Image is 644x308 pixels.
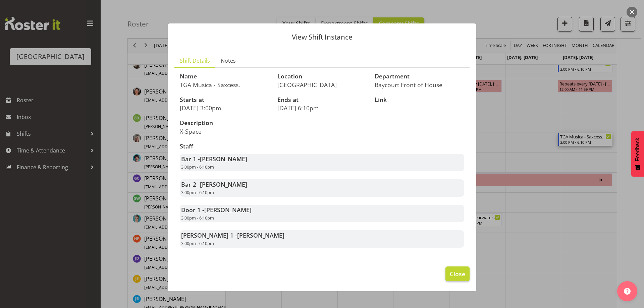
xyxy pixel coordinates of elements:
[200,155,247,163] span: [PERSON_NAME]
[631,131,644,177] button: Feedback - Show survey
[450,269,465,278] span: Close
[180,57,210,65] span: Shift Details
[181,155,247,163] strong: Bar 1 -
[180,104,269,112] p: [DATE] 3:00pm
[445,266,470,281] button: Close
[181,189,214,195] span: 3:00pm - 6:10pm
[174,34,470,41] p: View Shift Instance
[375,73,464,80] h3: Department
[221,57,236,65] span: Notes
[180,128,318,135] p: X-Space
[180,97,269,103] h3: Starts at
[277,73,367,80] h3: Location
[181,215,214,221] span: 3:00pm - 6:10pm
[277,97,367,103] h3: Ends at
[277,104,367,112] p: [DATE] 6:10pm
[204,206,252,214] span: [PERSON_NAME]
[277,81,367,88] p: [GEOGRAPHIC_DATA]
[180,143,464,150] h3: Staff
[375,97,464,103] h3: Link
[181,180,247,188] strong: Bar 2 -
[635,138,641,161] span: Feedback
[180,81,269,88] p: TGA Musica - Saxcess.
[237,231,284,239] span: [PERSON_NAME]
[181,206,252,214] strong: Door 1 -
[180,120,318,126] h3: Description
[181,164,214,170] span: 3:00pm - 6:10pm
[181,240,214,246] span: 3:00pm - 6:10pm
[624,288,631,295] img: help-xxl-2.png
[180,73,269,80] h3: Name
[200,180,247,188] span: [PERSON_NAME]
[181,231,284,239] strong: [PERSON_NAME] 1 -
[375,81,464,88] p: Baycourt Front of House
